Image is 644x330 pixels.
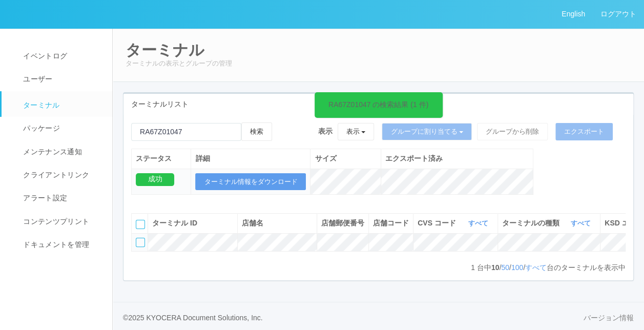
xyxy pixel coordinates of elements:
p: 台中 / / / 台のターミナルを表示中 [471,262,626,273]
button: すべて [568,218,596,229]
a: ドキュメントを管理 [2,233,121,256]
button: グループから削除 [477,123,548,140]
a: ユーザー [2,68,121,91]
div: ターミナルリスト [123,94,633,115]
span: CVS コード [418,218,459,229]
div: エクスポート済み [385,153,529,164]
button: 表示 [338,123,375,140]
span: ドキュメントを管理 [20,240,89,249]
span: イベントログ [20,52,67,60]
a: コンテンツプリント [2,210,121,233]
span: コンテンツプリント [20,217,89,225]
div: RA67Z01047 の検索結果 (1 件) [328,99,428,110]
div: ステータス [136,153,186,164]
button: ターミナル情報をダウンロード [195,173,306,191]
a: 50 [501,263,509,272]
a: バージョン情報 [584,313,634,323]
p: ターミナルの表示とグループの管理 [126,58,631,69]
a: メンテナンス通知 [2,140,121,163]
button: グループに割り当てる [382,123,472,140]
button: すべて [466,218,493,229]
span: クライアントリンク [20,171,89,179]
h2: ターミナル [126,42,631,58]
span: 店舗名 [242,219,263,227]
span: 10 [491,263,500,272]
a: イベントログ [2,45,121,68]
span: © 2025 KYOCERA Document Solutions, Inc. [123,314,263,322]
a: パッケージ [2,117,121,140]
span: 店舗郵便番号 [321,219,364,227]
a: ターミナル [2,91,121,117]
a: 100 [511,263,523,272]
div: サイズ [315,153,376,164]
span: 表示 [318,126,333,137]
span: パッケージ [20,124,60,132]
a: すべて [525,263,547,272]
a: すべて [571,219,593,227]
div: 成功 [136,173,174,186]
button: エクスポート [555,123,613,140]
span: ターミナル [20,101,60,109]
span: アラート設定 [20,194,67,202]
a: アラート設定 [2,187,121,210]
a: すべて [468,219,491,227]
span: メンテナンス通知 [20,148,82,156]
span: ユーザー [20,75,52,83]
button: 検索 [241,122,272,141]
div: 詳細 [195,153,306,164]
div: ターミナル ID [152,218,233,229]
span: ターミナルの種類 [502,218,562,229]
a: クライアントリンク [2,163,121,187]
span: 店舗コード [373,219,409,227]
span: 1 [471,263,477,272]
